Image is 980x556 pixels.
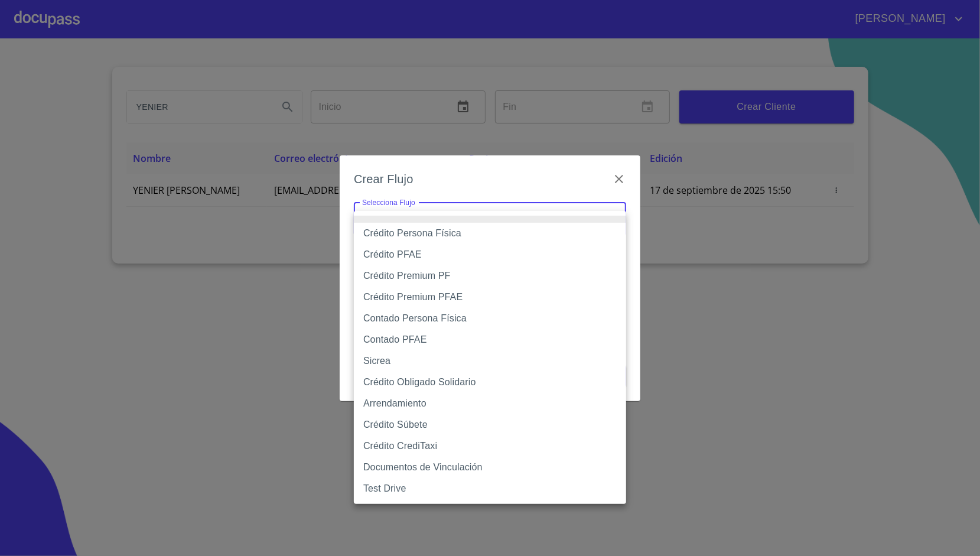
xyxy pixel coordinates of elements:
[354,265,626,287] li: Crédito Premium PF
[354,372,626,393] li: Crédito Obligado Solidario
[354,393,626,414] li: Arrendamiento
[354,478,626,499] li: Test Drive
[354,216,626,223] li: None
[354,350,626,372] li: Sicrea
[354,457,626,478] li: Documentos de Vinculación
[354,329,626,350] li: Contado PFAE
[354,244,626,265] li: Crédito PFAE
[354,435,626,457] li: Crédito CrediTaxi
[354,287,626,308] li: Crédito Premium PFAE
[354,308,626,329] li: Contado Persona Física
[354,223,626,244] li: Crédito Persona Física
[354,414,626,435] li: Crédito Súbete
